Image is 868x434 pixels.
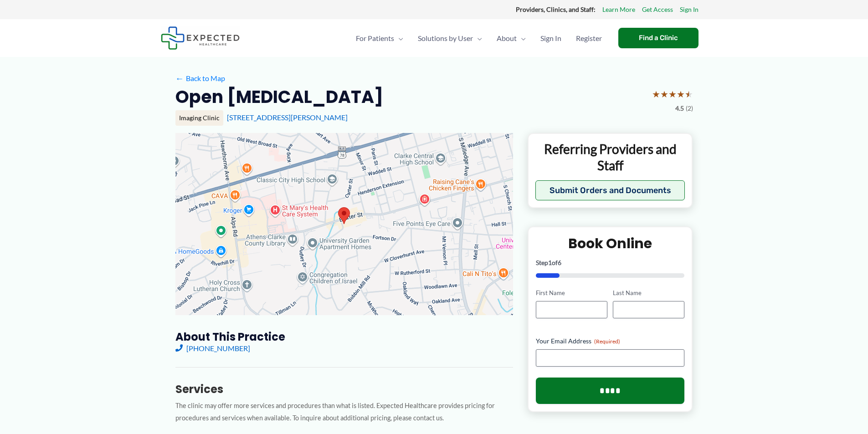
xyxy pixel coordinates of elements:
[668,86,677,102] span: ★
[548,259,552,266] span: 1
[533,22,569,54] a: Sign In
[618,28,699,48] a: Find a Clinic
[677,86,685,102] span: ★
[161,26,240,50] img: Expected Healthcare Logo - side, dark font, small
[569,22,609,54] a: Register
[227,113,348,122] a: [STREET_ADDRESS][PERSON_NAME]
[602,4,635,15] a: Learn More
[175,344,250,352] a: [PHONE_NUMBER]
[473,22,482,54] span: Menu Toggle
[517,22,526,54] span: Menu Toggle
[613,289,684,297] label: Last Name
[536,289,607,297] label: First Name
[349,22,411,54] a: For PatientsMenu Toggle
[536,260,685,266] p: Step of
[349,22,609,54] nav: Primary Site Navigation
[540,22,561,54] span: Sign In
[175,330,513,344] h3: About this practice
[558,259,561,266] span: 6
[516,5,596,13] strong: Providers, Clinics, and Staff:
[576,22,602,54] span: Register
[686,102,693,114] span: (2)
[356,22,394,54] span: For Patients
[536,337,685,346] label: Your Email Address
[175,71,225,85] a: ←Back to Map
[394,22,403,54] span: Menu Toggle
[497,22,517,54] span: About
[411,22,489,54] a: Solutions by UserMenu Toggle
[175,400,513,424] p: The clinic may offer more services and procedures than what is listed. Expected Healthcare provid...
[675,102,684,114] span: 4.5
[642,4,673,15] a: Get Access
[652,86,660,102] span: ★
[535,141,685,174] p: Referring Providers and Staff
[175,74,184,82] span: ←
[594,338,620,345] span: (Required)
[536,235,685,252] h2: Book Online
[489,22,533,54] a: AboutMenu Toggle
[680,4,699,15] a: Sign In
[175,110,223,126] div: Imaging Clinic
[660,86,668,102] span: ★
[175,86,383,108] h2: Open [MEDICAL_DATA]
[418,22,473,54] span: Solutions by User
[175,382,513,396] h3: Services
[685,86,693,102] span: ★
[535,180,685,200] button: Submit Orders and Documents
